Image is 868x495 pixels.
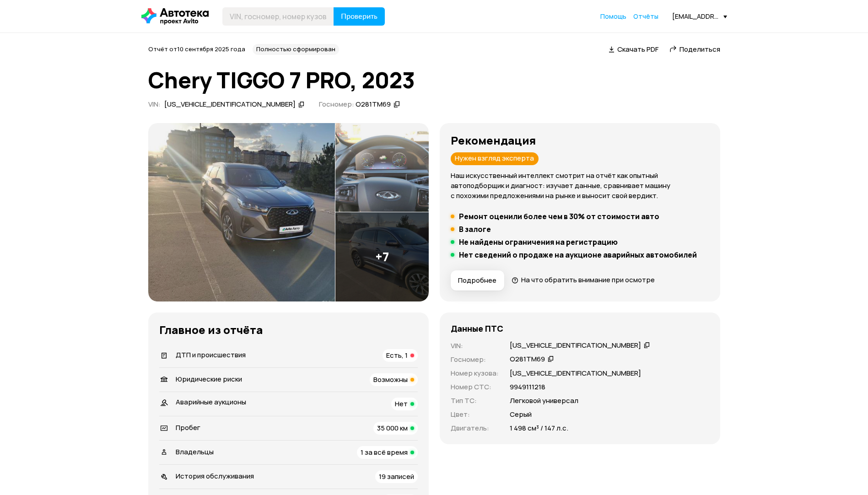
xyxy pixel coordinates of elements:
span: Поделиться [679,44,720,54]
h5: Не найдены ограничения на регистрацию [459,237,618,247]
p: Цвет : [451,409,499,420]
span: Возможны [373,375,408,384]
h5: Нет сведений о продаже на аукционе аварийных автомобилей [459,250,697,259]
span: Есть, 1 [386,350,408,360]
span: 1 за всё время [361,447,408,457]
span: Проверить [341,13,377,20]
span: Нет [395,399,408,409]
button: Подробнее [451,270,504,291]
p: [US_VEHICLE_IDENTIFICATION_NUMBER] [510,368,641,378]
p: 9949111218 [510,382,545,392]
span: Юридические риски [176,374,242,384]
span: Помощь [600,12,626,21]
span: Подробнее [458,276,496,285]
a: Помощь [600,12,626,21]
h5: Ремонт оценили более чем в 30% от стоимости авто [459,212,659,221]
span: История обслуживания [176,471,254,481]
h5: В залоге [459,225,491,234]
a: На что обратить внимание при осмотре [512,275,655,285]
h4: Данные ПТС [451,323,503,334]
div: Нужен взгляд эксперта [451,152,539,165]
div: О281ТМ69 [356,100,391,109]
span: Отчёты [633,12,658,21]
p: VIN : [451,341,499,351]
span: Аварийные аукционы [176,397,246,407]
div: [EMAIL_ADDRESS][DOMAIN_NAME] [672,12,727,21]
span: Отчёт от 10 сентября 2025 года [148,45,245,53]
p: Легковой универсал [510,396,578,406]
p: Номер СТС : [451,382,499,392]
h3: Рекомендация [451,134,709,147]
a: Поделиться [669,44,720,54]
h3: Главное из отчёта [159,323,418,336]
div: [US_VEHICLE_IDENTIFICATION_NUMBER] [164,100,296,109]
p: Наш искусственный интеллект смотрит на отчёт как опытный автоподборщик и диагност: изучает данные... [451,171,709,201]
p: Номер кузова : [451,368,499,378]
span: Владельцы [176,447,214,457]
button: Проверить [334,7,385,26]
span: Госномер: [319,99,354,109]
span: Скачать PDF [617,44,658,54]
h1: Chery TIGGO 7 PRO, 2023 [148,68,720,92]
p: 1 498 см³ / 147 л.с. [510,423,568,433]
span: 19 записей [379,472,414,481]
span: На что обратить внимание при осмотре [521,275,655,285]
span: VIN : [148,99,161,109]
span: ДТП и происшествия [176,350,246,360]
p: Серый [510,409,532,420]
span: Пробег [176,423,200,432]
p: Двигатель : [451,423,499,433]
div: О281ТМ69 [510,355,545,364]
a: Скачать PDF [609,44,658,54]
div: [US_VEHICLE_IDENTIFICATION_NUMBER] [510,341,641,350]
div: Полностью сформирован [253,44,339,55]
span: 35 000 км [377,423,408,433]
a: Отчёты [633,12,658,21]
input: VIN, госномер, номер кузова [222,7,334,26]
p: Госномер : [451,355,499,365]
p: Тип ТС : [451,396,499,406]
